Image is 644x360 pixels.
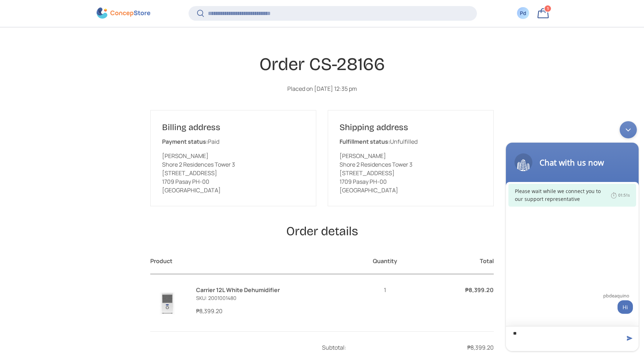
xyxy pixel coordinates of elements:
[150,248,356,274] th: Product
[356,274,425,332] td: 1
[196,286,280,294] a: Carrier 12L White Dehumidifier
[465,286,494,294] strong: ₱8,399.20
[425,248,494,274] th: Total
[162,137,304,146] p: Paid
[502,118,642,355] iframe: SalesIQ Chatwindow
[196,307,223,315] span: ₱8,399.20
[340,138,390,146] strong: Fulfillment status:
[547,6,549,11] span: 1
[150,53,494,75] h1: Order CS-28166
[515,5,531,21] a: Pd
[356,248,425,274] th: Quantity
[340,137,482,146] p: Unfulfilled
[340,122,482,133] h2: Shipping address
[340,152,482,194] p: [PERSON_NAME] Shore 2 Residences Tower 3 [STREET_ADDRESS] 1709 Pasay PH-00 [GEOGRAPHIC_DATA]
[97,8,150,19] img: ConcepStore
[150,84,494,93] p: Placed on [DATE] 12:35 pm
[519,10,527,17] div: Pd
[150,223,494,240] h2: Order details
[162,152,304,194] p: [PERSON_NAME] Shore 2 Residences Tower 3 [STREET_ADDRESS] 1709 Pasay PH-00 [GEOGRAPHIC_DATA]
[196,294,345,302] p: SKU: 2001001480
[162,122,304,133] h2: Billing address
[150,286,185,320] img: carrier-dehumidifier-12-liter-full-view-concepstore
[162,138,208,146] strong: Payment status:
